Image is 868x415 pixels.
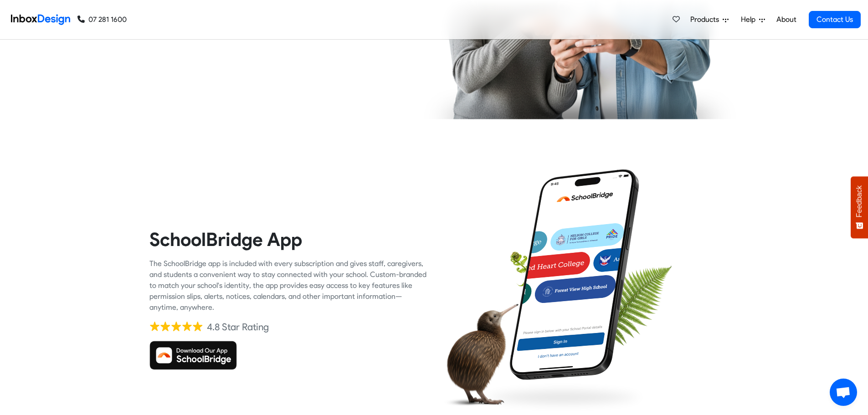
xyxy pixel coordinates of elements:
[77,14,127,25] a: 07 281 1600
[687,10,732,29] a: Products
[851,176,868,238] button: Feedback - Show survey
[441,304,519,410] img: kiwi_bird.png
[149,228,427,251] heading: SchoolBridge App
[774,10,799,29] a: About
[737,10,769,29] a: Help
[499,169,649,381] img: phone.png
[149,341,237,370] img: Download SchoolBridge App
[207,320,269,334] div: 4.8 Star Rating
[809,11,861,28] a: Contact Us
[741,14,759,25] span: Help
[830,379,857,406] a: Open chat
[149,258,427,313] div: The SchoolBridge app is included with every subscription and gives staff, caregivers, and student...
[690,14,723,25] span: Products
[855,185,863,217] span: Feedback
